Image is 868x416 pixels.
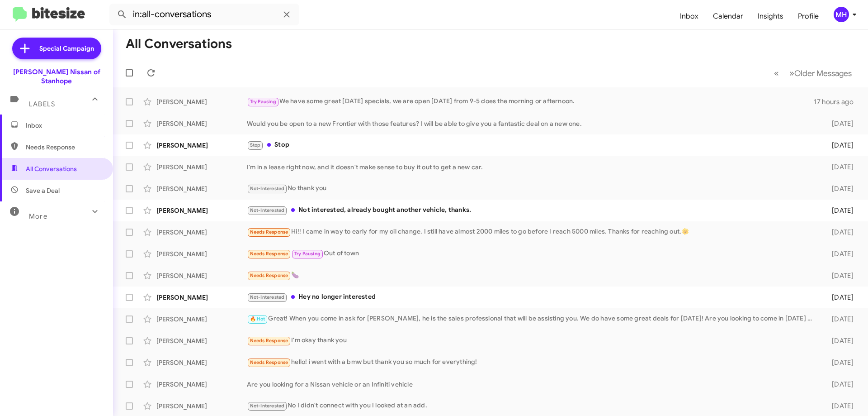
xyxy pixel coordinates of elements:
[817,184,861,193] div: [DATE]
[250,359,288,365] span: Needs Response
[247,205,817,215] div: Not interested, already bought another vehicle, thanks.
[156,293,247,302] div: [PERSON_NAME]
[156,119,247,128] div: [PERSON_NAME]
[794,68,852,78] span: Older Messages
[817,402,861,411] div: [DATE]
[156,358,247,367] div: [PERSON_NAME]
[250,294,285,300] span: Not-Interested
[26,186,60,195] span: Save a Deal
[789,67,794,79] span: »
[814,97,861,106] div: 17 hours ago
[826,7,858,22] button: MH
[834,7,849,22] div: MH
[247,401,817,411] div: No I didn't connect with you I looked at an add.
[26,121,103,130] span: Inbox
[250,99,276,105] span: Try Pausing
[817,336,861,345] div: [DATE]
[247,96,814,107] div: We have some great [DATE] specials, we are open [DATE] from 9-5 does the morning or afternoon.
[156,402,247,411] div: [PERSON_NAME]
[156,206,247,215] div: [PERSON_NAME]
[156,228,247,237] div: [PERSON_NAME]
[156,141,247,150] div: [PERSON_NAME]
[250,207,285,213] span: Not-Interested
[250,229,288,235] span: Needs Response
[156,184,247,193] div: [PERSON_NAME]
[156,249,247,258] div: [PERSON_NAME]
[156,380,247,389] div: [PERSON_NAME]
[247,357,817,368] div: hello! i went with a bmw but thank you so much for everything!
[26,143,103,152] span: Needs Response
[817,228,861,237] div: [DATE]
[247,227,817,237] div: Hi!! I came in way to early for my oil change. I still have almost 2000 miles to go before I reac...
[247,119,817,128] div: Would you be open to a new Frontier with those features? I will be able to give you a fantastic d...
[817,141,861,150] div: [DATE]
[26,164,77,173] span: All Conversations
[250,142,261,148] span: Stop
[39,44,94,53] span: Special Campaign
[12,38,101,59] a: Special Campaign
[250,186,285,191] span: Not-Interested
[126,37,232,51] h1: All Conversations
[247,292,817,302] div: Hey no longer interested
[817,249,861,258] div: [DATE]
[250,403,285,409] span: Not-Interested
[156,163,247,172] div: [PERSON_NAME]
[109,4,299,25] input: Search
[817,206,861,215] div: [DATE]
[817,271,861,280] div: [DATE]
[750,3,791,29] a: Insights
[156,336,247,345] div: [PERSON_NAME]
[817,293,861,302] div: [DATE]
[673,3,706,29] a: Inbox
[250,251,288,257] span: Needs Response
[247,270,817,281] div: 🍆
[784,64,857,82] button: Next
[247,249,817,259] div: Out of town
[817,380,861,389] div: [DATE]
[29,100,55,108] span: Labels
[247,314,817,324] div: Great! When you come in ask for [PERSON_NAME], he is the sales professional that will be assistin...
[706,3,750,29] a: Calendar
[774,67,779,79] span: «
[817,119,861,128] div: [DATE]
[769,64,857,82] nav: Page navigation example
[156,271,247,280] div: [PERSON_NAME]
[250,338,288,344] span: Needs Response
[769,64,784,82] button: Previous
[247,380,817,389] div: Are you looking for a Nissan vehicle or an Infiniti vehicle
[817,315,861,324] div: [DATE]
[247,140,817,150] div: Stop
[29,212,47,220] span: More
[817,358,861,367] div: [DATE]
[247,183,817,194] div: No thank you
[294,251,321,257] span: Try Pausing
[247,335,817,346] div: I'm okay thank you
[791,3,826,29] a: Profile
[250,316,265,322] span: 🔥 Hot
[156,97,247,106] div: [PERSON_NAME]
[817,163,861,172] div: [DATE]
[250,273,288,278] span: Needs Response
[156,315,247,324] div: [PERSON_NAME]
[247,163,817,172] div: I'm in a lease right now, and it doesn't make sense to buy it out to get a new car.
